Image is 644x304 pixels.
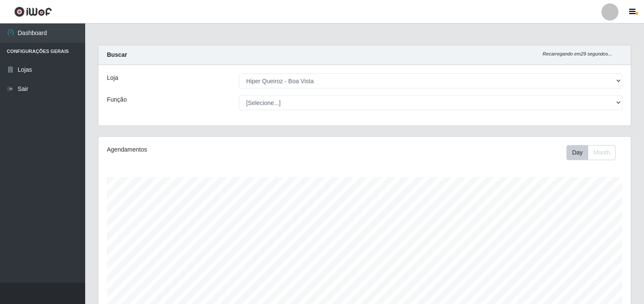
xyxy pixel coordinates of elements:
button: Month [588,145,615,160]
label: Função [107,95,127,104]
div: Agendamentos [107,145,314,154]
img: CoreUI Logo [14,6,52,17]
strong: Buscar [107,51,127,58]
button: Day [566,145,588,160]
label: Loja [107,73,118,82]
div: Toolbar with button groups [566,145,622,160]
div: First group [566,145,615,160]
i: Recarregando em 29 segundos... [543,51,612,56]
